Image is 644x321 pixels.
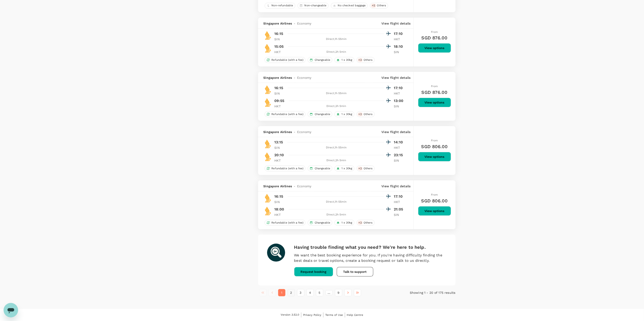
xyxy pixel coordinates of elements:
div: Direct , 2h 5min [289,158,384,163]
span: 1 x 30kg [340,167,354,170]
p: 18:00 [275,207,284,212]
div: +2Others [357,57,375,63]
span: Refundable (with a fee) [270,167,305,170]
img: SQ [264,31,273,40]
p: 21:05 [394,207,405,212]
p: HKT [394,145,405,150]
div: Non-refundable [265,3,295,9]
span: Others [362,167,374,170]
div: 1 x 30kg [335,111,354,117]
button: View options [418,98,451,107]
span: From [431,139,438,142]
div: Direct , 2h 5min [289,104,384,109]
button: View options [418,206,451,216]
div: Direct , 1h 55min [289,145,384,150]
p: HKT [394,37,405,41]
div: +2Others [357,220,375,226]
p: 16:15 [275,31,283,36]
p: 13:00 [394,98,405,104]
button: Talk to support [337,267,373,276]
p: HKT [275,158,286,163]
h6: SGD 876.00 [422,34,448,41]
span: Terms of Use [325,313,343,316]
span: - [292,75,297,80]
span: Changeable [313,167,332,170]
div: … [325,290,333,295]
button: Go to page 2 [288,289,295,296]
p: We want the best booking experience for you. If you're having difficulty finding the best deals o... [294,253,447,263]
div: Direct , 1h 55min [289,37,384,41]
p: HKT [394,91,405,96]
button: Go to page 5 [316,289,323,296]
span: From [431,193,438,196]
p: 17:10 [394,194,405,199]
button: View options [418,43,451,53]
span: Others [362,58,374,62]
p: 13:15 [275,140,283,145]
iframe: Button to launch messaging window [4,303,18,317]
div: Refundable (with a fee) [265,57,305,63]
div: Refundable (with a fee) [265,220,305,226]
p: View flight details [382,75,411,80]
button: page 1 [278,289,285,296]
span: Singapore Airlines [264,21,292,26]
button: Go to page 3 [297,289,304,296]
img: SQ [264,206,273,215]
span: 1 x 30kg [340,58,354,62]
span: - [292,184,297,188]
p: HKT [275,212,286,217]
h6: Having trouble finding what you need? We're here to help. [294,244,447,251]
p: 09:55 [275,98,284,104]
nav: pagination navigation [258,289,390,296]
div: Changeable [308,57,332,63]
span: Others [362,221,374,225]
span: Economy [297,21,311,26]
div: Direct , 1h 55min [289,200,384,204]
span: Non-changeable [303,4,328,7]
h6: SGD 876.00 [422,89,448,96]
p: View flight details [382,130,411,134]
div: Refundable (with a fee) [265,165,305,171]
span: Non-refundable [270,4,295,7]
img: SQ [264,194,273,203]
button: Request booking [294,267,333,276]
span: Privacy Policy [303,313,321,316]
span: No checked baggage [336,4,368,7]
span: Economy [297,130,311,134]
span: + 2 [358,58,363,62]
div: Changeable [308,111,332,117]
span: Economy [297,75,311,80]
p: 16:15 [275,194,283,199]
p: SIN [275,37,286,41]
img: SQ [264,139,273,148]
img: SQ [264,98,273,107]
h6: SGD 806.00 [421,143,448,150]
span: Help Centre [347,313,363,316]
span: Refundable (with a fee) [270,112,305,116]
span: Changeable [313,221,332,225]
span: 1 x 30kg [340,221,354,225]
span: Version 3.52.0 [281,313,299,317]
button: Go to page 9 [335,289,342,296]
div: +2Others [357,165,375,171]
p: SIN [275,200,286,204]
p: 23:15 [394,152,405,158]
span: Singapore Airlines [264,184,292,188]
p: HKT [394,200,405,204]
div: 1 x 30kg [335,57,354,63]
img: SQ [264,44,273,53]
p: Showing 1 - 20 of 175 results [390,290,456,295]
div: No checked baggage [331,3,368,9]
span: - [292,130,297,134]
img: SQ [264,85,273,94]
p: View flight details [382,21,411,26]
span: From [431,30,438,34]
div: Changeable [308,220,332,226]
div: Refundable (with a fee) [265,111,305,117]
p: 17:10 [394,85,405,91]
p: 15:05 [275,44,284,49]
p: SIN [275,91,286,96]
h6: SGD 806.00 [421,197,448,204]
p: 16:15 [275,85,283,91]
span: Changeable [313,58,332,62]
